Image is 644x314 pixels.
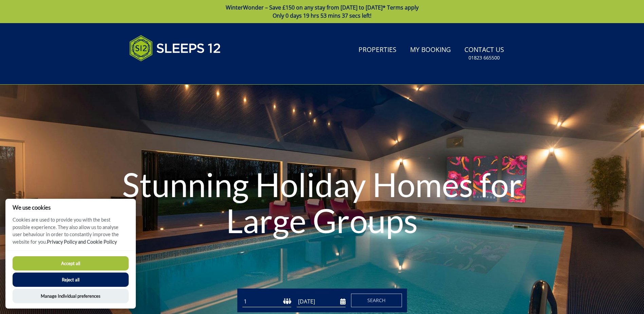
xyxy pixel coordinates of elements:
h2: We use cookies [5,204,136,211]
button: Accept all [13,256,129,271]
span: Only 0 days 19 hrs 53 mins 37 secs left! [273,12,371,19]
a: Contact Us01823 665500 [462,42,507,65]
a: Privacy Policy and Cookie Policy [47,239,117,245]
button: Reject all [13,273,129,287]
button: Search [351,294,402,307]
small: 01823 665500 [468,54,500,61]
input: Arrival Date [297,296,346,307]
span: Search [367,297,386,303]
button: Manage Individual preferences [13,289,129,303]
img: Sleeps 12 [129,31,221,65]
a: Properties [356,42,399,58]
a: My Booking [407,42,454,58]
h1: Stunning Holiday Homes for Large Groups [97,153,548,252]
p: Cookies are used to provide you with the best possible experience. They also allow us to analyse ... [5,216,136,250]
iframe: Customer reviews powered by Trustpilot [126,69,197,75]
iframe: LiveChat chat widget [511,71,644,314]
